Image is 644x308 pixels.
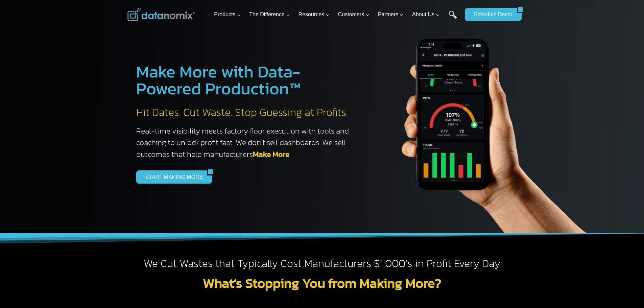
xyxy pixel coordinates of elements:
nav: Primary Navigation [211,4,461,26]
span: Customers [338,10,369,19]
a: START MAKING MORE [136,170,208,183]
img: Datanomix [127,8,195,21]
h2: We Cut Wastes that Typically Cost Manufacturers $1,000’s in Profit Every Day [127,257,517,271]
span: Products [214,10,241,19]
a: Schedule Demo [465,8,517,21]
h1: Make More with Data-Powered Production™ [136,63,356,97]
a: Make More [253,148,289,160]
span: Partners [378,10,404,19]
a: Search [449,10,457,26]
h2: What’s Stopping You from Making More? [127,276,517,290]
h3: Real-time visibility meets factory floor execution with tools and coaching to unlock profit fast.... [136,125,356,160]
img: The Datanoix Mobile App available on Android and iOS Devices [369,14,606,233]
span: About Us [412,10,440,19]
h2: Hit Dates. Cut Waste. Stop Guessing at Profits. [136,105,356,120]
span: Resources [299,10,330,19]
span: The Difference [249,10,290,19]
